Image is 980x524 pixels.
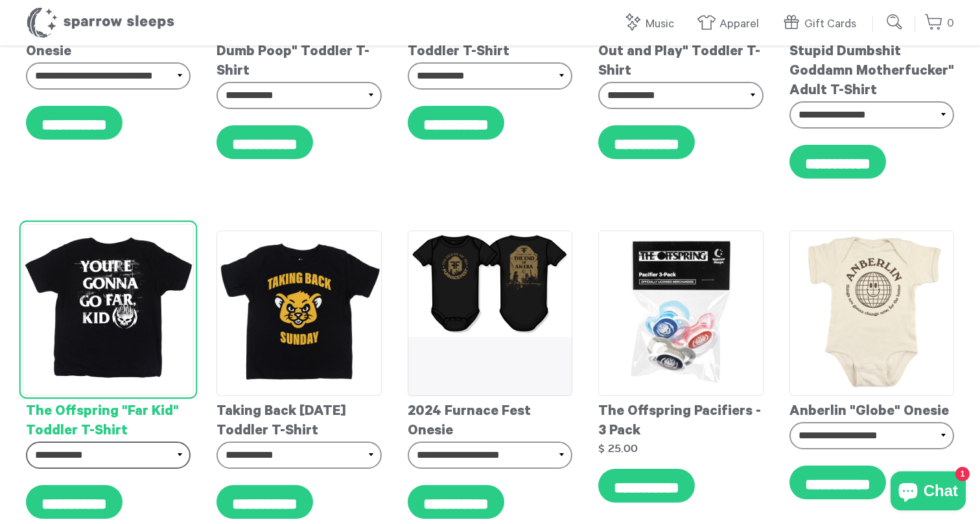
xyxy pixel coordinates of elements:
[789,17,954,101] div: The Offspring "You Stupid Dumbshit Goddamn Motherfucker" Adult T-Shirt
[623,10,681,38] a: Music
[598,396,763,442] div: The Offspring Pacifiers - 3 Pack
[216,17,381,82] div: The Offspring "You Silly Dumb Poop" Toddler T-Shirt
[408,231,572,337] img: ScreenShot2024-11-15at10.25.13AM_grande.png
[782,10,863,38] a: Gift Cards
[924,10,954,38] a: 0
[23,224,194,396] img: TheOffspring-GoFar_Back_-ToddlerT-shirt_grande.jpg
[887,471,970,514] inbox-online-store-chat: Shopify online store chat
[216,231,381,395] img: TakingBackSunday-Panther-ToddlerT-shirt_grande.jpg
[789,231,954,395] img: Anberlin-Globe-Onesie_grande.jpg
[598,231,763,395] img: TheOffspring-Pacifier3-Pack_grande.jpg
[598,443,638,454] strong: $ 25.00
[697,10,765,38] a: Apparel
[216,396,381,442] div: Taking Back [DATE] Toddler T-Shirt
[598,17,763,82] div: The Offspring "Come Out and Play" Toddler T-Shirt
[408,396,572,442] div: 2024 Furnace Fest Onesie
[26,396,191,442] div: The Offspring "Far Kid" Toddler T-Shirt
[789,396,954,422] div: Anberlin "Globe" Onesie
[26,6,175,39] h1: Sparrow Sleeps
[882,9,908,35] input: Submit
